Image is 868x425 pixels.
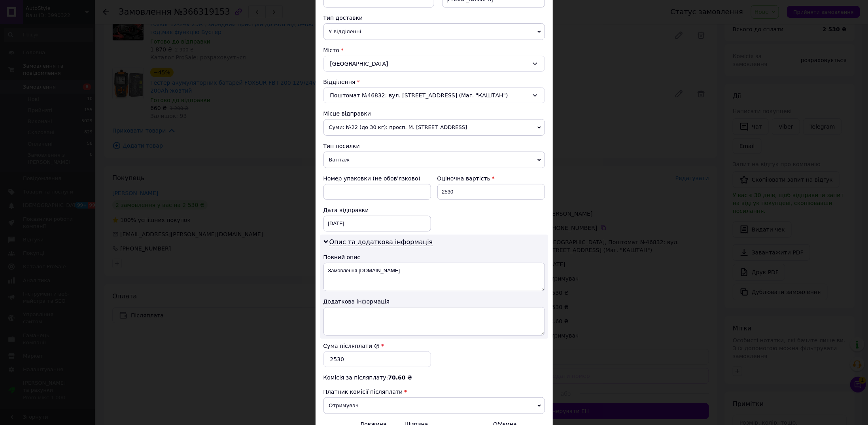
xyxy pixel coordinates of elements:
[323,87,545,103] div: Поштомат №46832: вул. [STREET_ADDRESS] (Маг. "КАШТАН")
[323,46,545,54] div: Місто
[323,15,363,21] span: Тип доставки
[323,23,545,40] span: У відділенні
[437,175,545,182] div: Оціночна вартість
[323,152,545,168] span: Вантаж
[323,374,545,381] div: Комісія за післяплату:
[388,374,412,381] span: 70.60 ₴
[323,389,403,395] span: Платник комісії післяплати
[323,56,545,72] div: [GEOGRAPHIC_DATA]
[323,143,360,149] span: Тип посилки
[323,206,431,214] div: Дата відправки
[323,175,431,182] div: Номер упаковки (не обов'язково)
[323,298,545,305] div: Додаткова інформація
[323,343,380,349] label: Сума післяплати
[329,238,433,246] span: Опис та додаткова інформація
[323,397,545,414] span: Отримувач
[323,263,545,291] textarea: Замовлення [DOMAIN_NAME]
[323,253,545,261] div: Повний опис
[323,119,545,136] span: Суми: №22 (до 30 кг): просп. М. [STREET_ADDRESS]
[323,110,371,117] span: Місце відправки
[323,78,545,86] div: Відділення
